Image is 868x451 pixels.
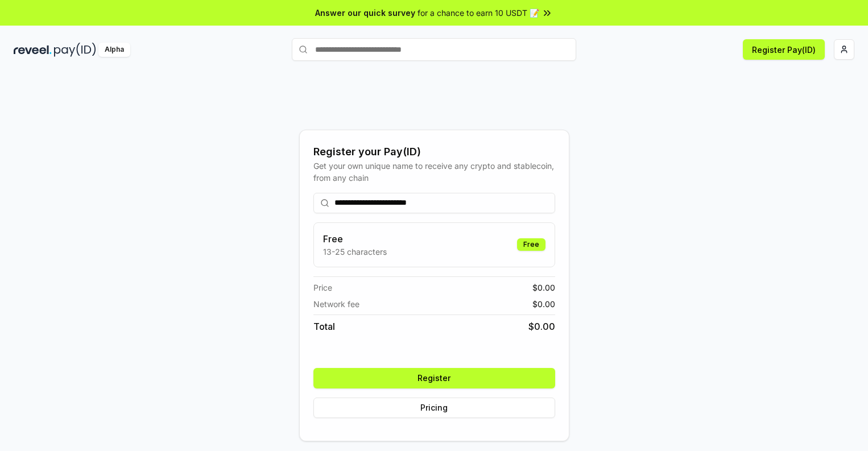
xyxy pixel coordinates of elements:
[743,39,825,60] button: Register Pay(ID)
[517,238,545,251] div: Free
[54,43,96,57] img: pay_id
[313,368,555,388] button: Register
[323,246,387,258] p: 13-25 characters
[315,7,415,19] span: Answer our quick survey
[313,160,555,184] div: Get your own unique name to receive any crypto and stablecoin, from any chain
[528,320,555,333] span: $ 0.00
[313,144,555,160] div: Register your Pay(ID)
[532,298,555,310] span: $ 0.00
[313,282,332,293] span: Price
[98,43,130,57] div: Alpha
[313,398,555,418] button: Pricing
[14,43,52,57] img: reveel_dark
[313,298,359,310] span: Network fee
[313,320,335,333] span: Total
[323,232,387,246] h3: Free
[418,7,539,19] span: for a chance to earn 10 USDT 📝
[532,282,555,293] span: $ 0.00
